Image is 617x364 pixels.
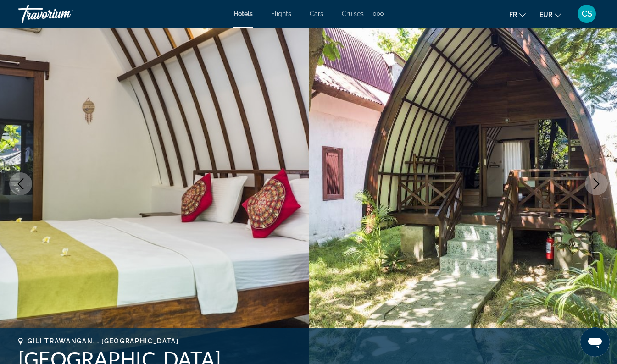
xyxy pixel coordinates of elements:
[539,11,552,18] span: EUR
[582,9,592,18] span: CS
[509,8,526,21] button: Change language
[310,10,323,17] a: Cars
[539,8,561,21] button: Change currency
[580,327,610,357] iframe: Button to launch messaging window
[575,4,599,23] button: User Menu
[18,2,110,26] a: Travorium
[342,10,364,17] a: Cruises
[271,10,291,17] a: Flights
[9,172,32,195] button: Previous image
[509,11,517,18] span: fr
[28,337,179,345] span: Gili Trawangan, , [GEOGRAPHIC_DATA]
[585,172,608,195] button: Next image
[233,10,253,17] a: Hotels
[373,6,384,21] button: Extra navigation items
